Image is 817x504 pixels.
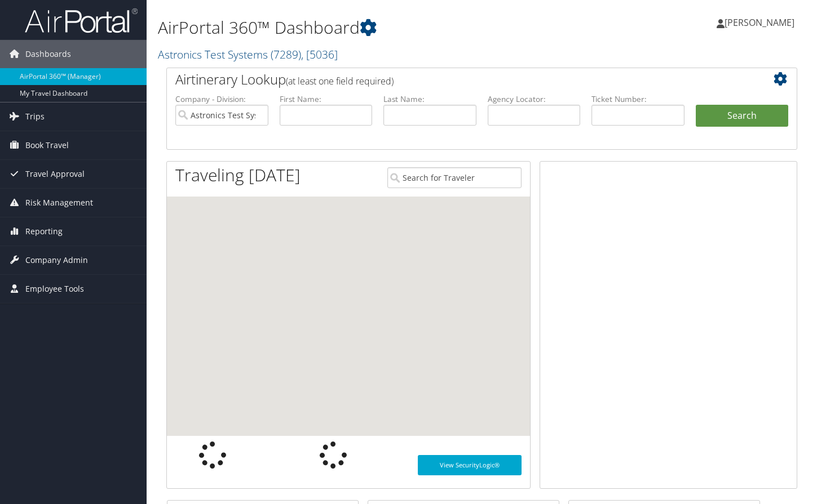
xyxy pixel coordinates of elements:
span: Trips [25,102,45,131]
span: Book Travel [25,131,69,159]
label: Ticket Number: [591,93,684,105]
a: View SecurityLogic® [418,455,522,475]
button: Search [696,105,789,127]
label: Company - Division: [175,93,268,105]
span: Employee Tools [25,275,84,303]
span: Reporting [25,217,63,246]
a: Astronics Test Systems [158,47,338,62]
span: Company Admin [25,246,88,274]
span: , [ 5036 ] [301,47,338,62]
h1: Traveling [DATE] [175,163,301,187]
a: [PERSON_NAME] [717,6,806,39]
h1: AirPortal 360™ Dashboard [158,16,590,39]
label: First Name: [280,93,373,105]
span: Dashboards [25,40,71,68]
input: Search for Traveler [387,167,522,188]
span: Travel Approval [25,160,85,188]
label: Agency Locator: [488,93,581,105]
h2: Airtinerary Lookup [175,70,736,89]
img: airportal-logo.png [25,7,138,34]
span: Risk Management [25,189,93,217]
span: ( 7289 ) [271,47,301,62]
span: (at least one field required) [286,75,394,87]
label: Last Name: [383,93,476,105]
span: [PERSON_NAME] [725,16,794,29]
